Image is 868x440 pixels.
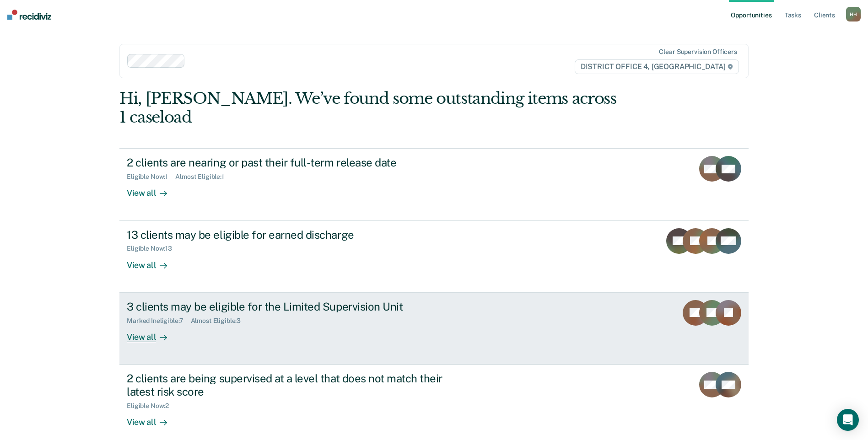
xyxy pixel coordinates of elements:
div: View all [127,409,178,427]
span: DISTRICT OFFICE 4, [GEOGRAPHIC_DATA] [575,59,739,74]
div: 13 clients may be eligible for earned discharge [127,228,448,241]
a: 3 clients may be eligible for the Limited Supervision UnitMarked Ineligible:7Almost Eligible:3Vie... [119,293,749,365]
div: Open Intercom Messenger [837,409,859,431]
div: Almost Eligible : 3 [191,317,248,325]
div: Hi, [PERSON_NAME]. We’ve found some outstanding items across 1 caseload [119,89,623,127]
div: View all [127,181,178,199]
div: Eligible Now : 1 [127,173,175,181]
div: Clear supervision officers [659,48,737,56]
div: 3 clients may be eligible for the Limited Supervision Unit [127,300,448,313]
div: Eligible Now : 13 [127,245,179,252]
div: 2 clients are nearing or past their full-term release date [127,156,448,169]
img: Recidiviz [7,10,51,20]
div: Marked Ineligible : 7 [127,317,190,325]
div: View all [127,324,178,342]
a: 2 clients are nearing or past their full-term release dateEligible Now:1Almost Eligible:1View all [119,148,749,220]
div: H H [846,7,861,21]
a: 13 clients may be eligible for earned dischargeEligible Now:13View all [119,221,749,293]
div: Eligible Now : 2 [127,402,176,410]
button: HH [846,7,861,21]
div: Almost Eligible : 1 [175,173,232,181]
div: View all [127,252,178,270]
div: 2 clients are being supervised at a level that does not match their latest risk score [127,372,448,398]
